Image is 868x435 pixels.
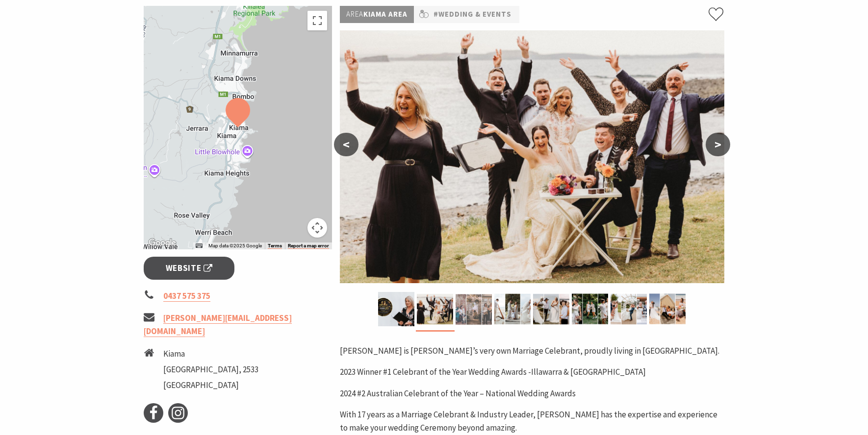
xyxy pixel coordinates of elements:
li: Kiama [163,347,258,361]
li: [GEOGRAPHIC_DATA], 2533 [163,363,258,376]
p: Kiama Area [340,6,414,23]
button: > [706,133,730,156]
a: Open this area in Google Maps (opens a new window) [146,237,179,249]
p: 2023 Winner #1 Celebrant of the Year Wedding Awards -Illawarra & [GEOGRAPHIC_DATA] [340,365,724,379]
button: Map camera controls [307,218,327,238]
p: With 17 years as a Marriage Celebrant & Industry Leader, [PERSON_NAME] has the expertise and expe... [340,408,724,435]
a: Website [144,257,234,280]
img: Google [146,237,179,249]
a: Report a map error [288,243,329,249]
button: Toggle fullscreen view [307,11,327,30]
a: 0437 575 375 [163,290,210,302]
button: < [334,133,358,156]
a: [PERSON_NAME][EMAIL_ADDRESS][DOMAIN_NAME] [144,313,292,337]
a: #Wedding & Events [434,8,511,21]
span: Area [346,9,363,19]
span: Map data ©2025 Google [208,243,262,248]
p: 2024 #2 Australian Celebrant of the Year – National Wedding Awards [340,387,724,400]
li: [GEOGRAPHIC_DATA] [163,379,258,392]
button: Keyboard shortcuts [196,242,203,249]
a: Terms (opens in new tab) [268,243,282,249]
p: [PERSON_NAME] is [PERSON_NAME]’s very own Marriage Celebrant, proudly living in [GEOGRAPHIC_DATA]. [340,344,724,358]
span: Website [166,262,213,275]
